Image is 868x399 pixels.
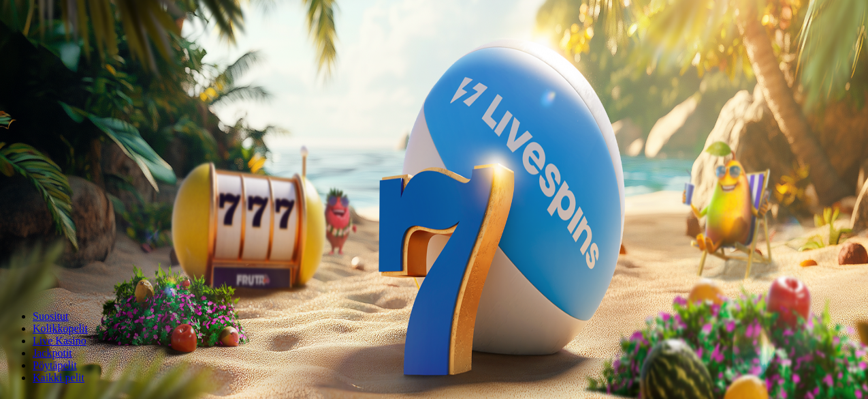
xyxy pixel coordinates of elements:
[33,335,86,346] a: Live Kasino
[33,310,68,322] a: Suositut
[33,323,88,334] a: Kolikkopelit
[33,359,77,371] span: Pöytäpelit
[33,372,84,383] span: Kaikki pelit
[5,287,863,384] nav: Lobby
[33,347,72,359] a: Jackpotit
